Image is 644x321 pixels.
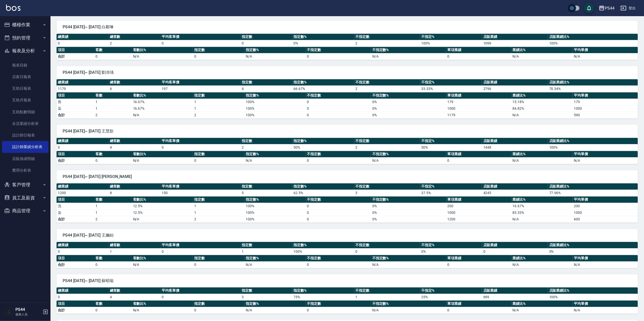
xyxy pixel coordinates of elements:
td: 0 [306,105,371,112]
th: 指定數 [193,255,244,262]
th: 平均客單價 [160,138,240,144]
th: 客數 [94,255,132,262]
td: 1200 [446,216,511,222]
a: 設計師業績分析表 [2,141,48,153]
td: 2796 [482,85,548,92]
td: 0% [371,216,446,222]
td: 0 [446,157,511,164]
td: 15.18 % [511,99,573,105]
th: 指定數 [240,183,292,190]
td: 1 [240,248,292,255]
td: 0 [306,53,371,60]
th: 業績比% [511,92,573,99]
table: a dense table [57,138,638,151]
td: N/A [573,261,638,268]
td: 0 [482,248,548,255]
th: 項目 [57,196,94,203]
td: 150 [160,190,240,196]
span: PS44 [DATE]~ [DATE] 蘇昭瑜 [63,278,632,283]
th: 項目 [57,301,94,307]
td: N/A [244,53,306,60]
td: 3 [354,190,420,196]
th: 店販業績比% [548,287,638,294]
th: 平均單價 [573,92,638,99]
table: a dense table [57,79,638,92]
td: N/A [132,53,193,60]
th: 不指定數% [371,47,446,53]
td: N/A [244,157,306,164]
th: 平均客單價 [160,79,240,86]
td: N/A [132,157,193,164]
th: 不指定數 [354,183,420,190]
button: 員工及薪資 [2,191,48,204]
a: 店家日報表 [2,71,48,83]
td: 2 [354,85,420,92]
td: N/A [132,216,193,222]
th: 平均客單價 [160,34,240,40]
th: 不指定數 [306,151,371,157]
td: 1000 [446,105,511,112]
th: 指定數% [244,47,306,53]
table: a dense table [57,242,638,255]
td: 0 [446,53,511,60]
th: 不指定數 [306,92,371,99]
td: 77.96 % [548,190,638,196]
td: 3 [240,294,292,300]
th: 指定數% [292,242,354,248]
th: 平均單價 [573,196,638,203]
th: 不指定數 [354,242,420,248]
table: a dense table [57,301,638,314]
th: 項目 [57,47,94,53]
td: 1099 [482,40,548,47]
td: 0 [193,261,244,268]
th: 不指定數 [354,79,420,86]
td: 0 [306,209,371,216]
th: 客數比% [132,47,193,53]
td: 70.34 % [548,85,638,92]
td: 100 % [244,209,306,216]
td: 2 [94,112,132,118]
th: 總客數 [109,287,161,294]
th: 不指定數% [371,301,446,307]
td: N/A [511,261,573,268]
th: 總業績 [57,242,109,248]
th: 項目 [57,255,94,262]
span: PS44 [DATE]~ [DATE] 王慧歆 [63,129,632,134]
td: 1 [109,248,161,255]
img: Person [4,307,14,317]
td: N/A [573,53,638,60]
th: 不指定% [420,183,482,190]
td: 0 [306,157,371,164]
th: 不指定數 [306,301,371,307]
td: 0 [94,261,132,268]
th: 指定數% [244,92,306,99]
td: 197 [160,85,240,92]
td: 83.33 % [511,209,573,216]
th: 客數 [94,151,132,157]
th: 不指定% [420,138,482,144]
td: 75 % [292,294,354,300]
th: 指定數 [240,34,292,40]
th: 不指定數 [306,47,371,53]
td: 1448 [482,144,548,151]
td: 100% [244,112,306,118]
table: a dense table [57,47,638,60]
td: N/A [511,53,573,60]
td: N/A [511,157,573,164]
td: 5 [240,190,292,196]
td: 1 [94,203,132,209]
a: 互助日報表 [2,83,48,94]
th: 指定數 [240,79,292,86]
th: 不指定數% [371,196,446,203]
td: 0 [306,216,371,222]
td: N/A [371,53,446,60]
th: 總業績 [57,138,109,144]
td: 4 [109,294,161,300]
td: 100 % [244,99,306,105]
a: 互助點數明細 [2,106,48,118]
td: 0 [57,248,109,255]
th: 店販業績 [482,138,548,144]
th: 指定數% [244,151,306,157]
table: a dense table [57,196,638,223]
th: 店販業績 [482,287,548,294]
